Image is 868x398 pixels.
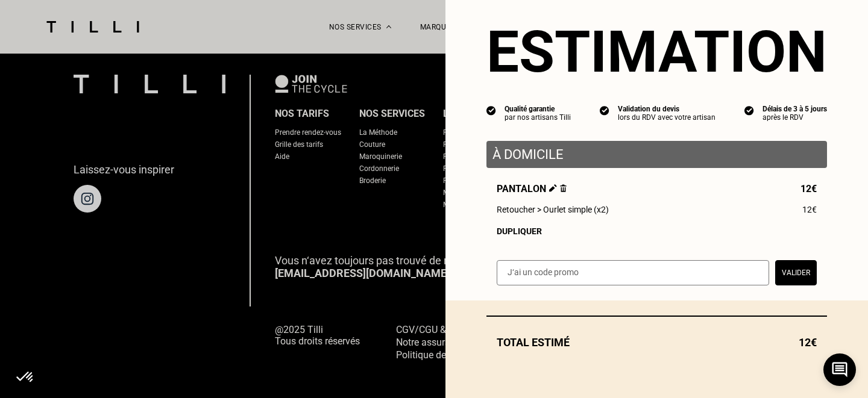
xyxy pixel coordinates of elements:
div: Dupliquer [497,226,817,236]
img: icon list info [486,105,496,116]
button: Valider [775,260,817,285]
div: par nos artisans Tilli [505,113,571,122]
span: Pantalon [497,183,567,194]
p: À domicile [492,147,821,162]
section: Estimation [486,18,827,86]
div: Délais de 3 à 5 jours [763,105,827,113]
div: Validation du devis [618,105,715,113]
div: après le RDV [763,113,827,122]
span: 12€ [799,336,817,349]
div: lors du RDV avec votre artisan [618,113,715,122]
img: icon list info [744,105,754,116]
span: Retoucher > Ourlet simple (x2) [497,205,609,214]
img: icon list info [600,105,609,116]
span: 12€ [800,183,817,194]
img: Supprimer [560,184,567,192]
div: Qualité garantie [505,105,571,113]
input: J‘ai un code promo [497,260,769,285]
div: Total estimé [486,336,827,349]
span: 12€ [802,205,817,214]
img: Éditer [549,184,557,192]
